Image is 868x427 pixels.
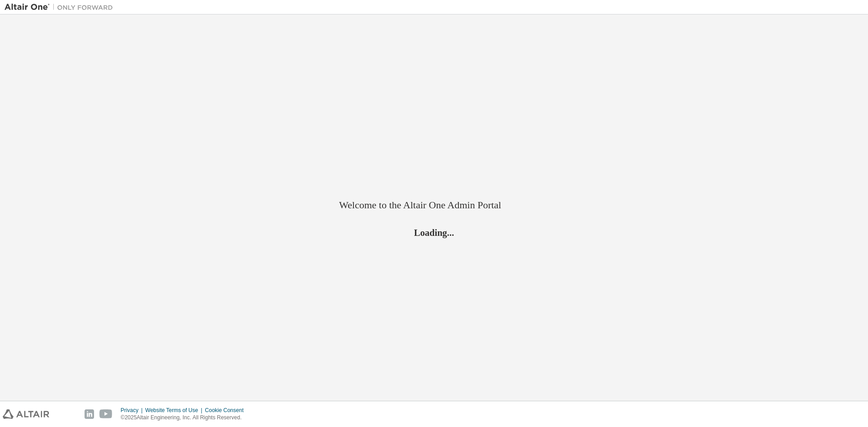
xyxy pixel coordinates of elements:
[145,407,205,414] div: Website Terms of Use
[121,407,145,414] div: Privacy
[339,226,529,238] h2: Loading...
[5,3,118,12] img: Altair One
[121,414,249,422] p: © 2025 Altair Engineering, Inc. All Rights Reserved.
[205,407,249,414] div: Cookie Consent
[85,409,94,419] img: linkedin.svg
[99,409,113,419] img: youtube.svg
[3,409,49,419] img: altair_logo.svg
[339,199,529,211] h2: Welcome to the Altair One Admin Portal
